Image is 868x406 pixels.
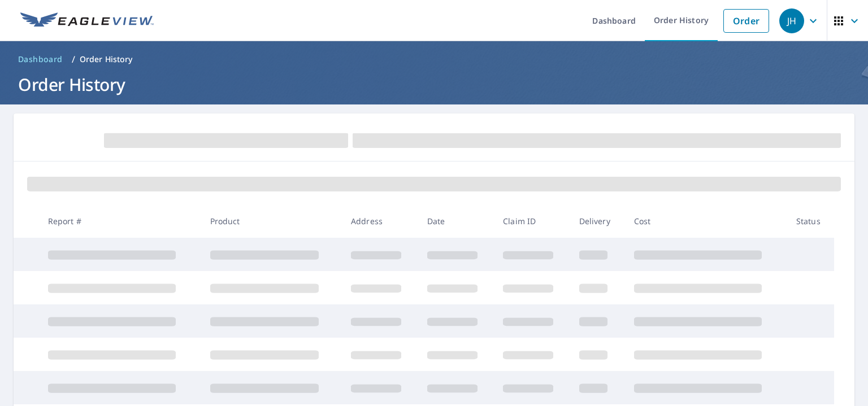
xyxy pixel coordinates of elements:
[39,204,201,238] th: Report #
[418,204,494,238] th: Date
[14,50,67,68] a: Dashboard
[14,50,854,68] nav: breadcrumb
[80,54,133,65] p: Order History
[570,204,625,238] th: Delivery
[20,12,154,29] img: EV Logo
[14,73,854,96] h1: Order History
[72,53,75,66] li: /
[494,204,570,238] th: Claim ID
[625,204,787,238] th: Cost
[342,204,418,238] th: Address
[723,9,769,33] a: Order
[779,8,804,33] div: JH
[787,204,834,238] th: Status
[18,54,63,65] span: Dashboard
[201,204,342,238] th: Product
